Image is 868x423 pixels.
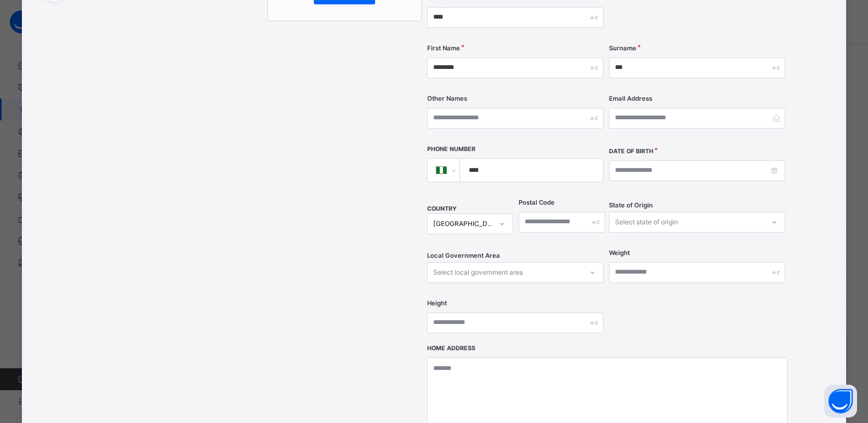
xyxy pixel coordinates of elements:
[433,262,523,283] div: Select local government area
[427,251,500,260] span: Local Government Area
[609,44,636,53] label: Surname
[427,344,475,353] label: Home Address
[427,44,460,53] label: First Name
[609,94,652,103] label: Email Address
[427,299,447,308] label: Height
[609,147,653,156] label: Date of Birth
[609,201,653,210] span: State of Origin
[609,248,630,258] label: Weight
[427,205,457,212] span: COUNTRY
[824,385,857,418] button: Open asap
[433,219,493,229] div: [GEOGRAPHIC_DATA]
[519,198,555,207] label: Postal Code
[427,145,475,154] label: Phone Number
[615,212,678,233] div: Select state of origin
[427,94,467,103] label: Other Names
